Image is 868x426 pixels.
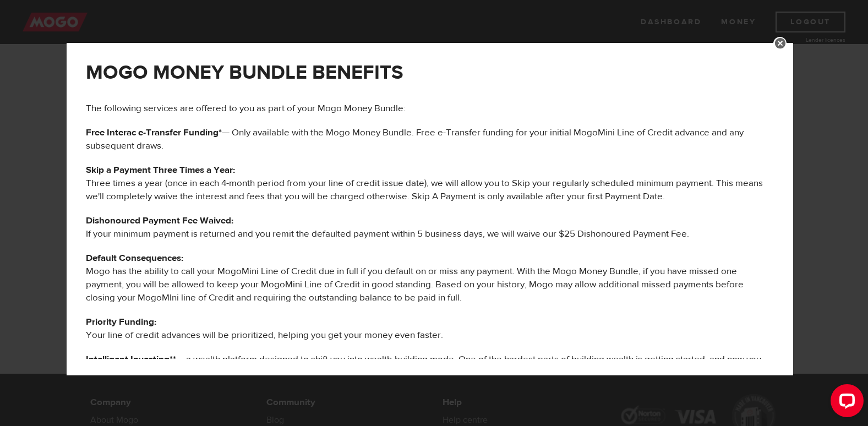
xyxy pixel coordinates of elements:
[86,252,774,304] p: Mogo has the ability to call your MogoMini Line of Credit due in full if you default on or miss a...
[86,164,235,176] b: Skip a Payment Three Times a Year:
[86,252,183,264] b: Default Consequences:
[86,127,222,139] b: Free Interac e-Transfer Funding*
[86,215,233,227] b: Dishonoured Payment Fee Waived:
[86,353,774,392] p: — a wealth platform designed to shift you into wealth-building mode. One of the hardest parts of ...
[86,126,774,152] p: — Only available with the Mogo Money Bundle. Free e-Transfer funding for your initial MogoMini Li...
[822,380,868,426] iframe: LiveChat chat widget
[86,316,156,328] b: Priority Funding:
[86,214,774,241] p: If your minimum payment is returned and you remit the defaulted payment within 5 business days, w...
[86,353,176,365] b: Intelligent Investing**
[86,102,774,115] p: The following services are offered to you as part of your Mogo Money Bundle:
[86,315,774,342] p: Your line of credit advances will be prioritized, helping you get your money even faster.
[86,163,774,203] p: Three times a year (once in each 4-month period from your line of credit issue date), we will all...
[86,61,774,84] h2: MOGO MONEY BUNDLE BENEFITS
